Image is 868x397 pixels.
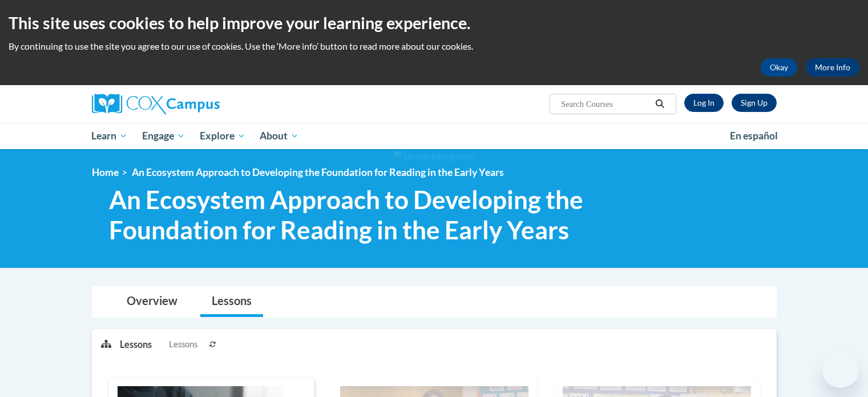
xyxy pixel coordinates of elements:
a: Engage [135,123,192,149]
span: Engage [142,129,185,143]
span: About [260,129,298,143]
span: En español [730,130,778,142]
a: About [252,123,306,149]
a: En español [722,124,785,148]
span: Learn [91,129,127,143]
a: Log In [684,94,724,112]
a: Home [92,166,119,178]
a: Explore [192,123,253,149]
button: Search [651,97,668,111]
iframe: Button to launch messaging window [822,351,859,388]
input: Search Courses [560,97,651,111]
span: Lessons [169,338,197,351]
a: Cox Campus [92,94,309,114]
span: An Ecosystem Approach to Developing the Foundation for Reading in the Early Years [132,166,504,178]
a: Lessons [200,287,263,317]
span: An Ecosystem Approach to Developing the Foundation for Reading in the Early Years [109,185,619,245]
button: Okay [761,58,797,77]
a: Register [732,94,777,112]
img: Cox Campus [92,94,220,114]
img: Section background [394,150,475,163]
a: More Info [806,58,859,77]
p: By continuing to use the site you agree to our use of cookies. Use the ‘More info’ button to read... [9,40,859,53]
span: Explore [200,129,245,143]
p: Lessons [120,338,152,351]
div: Main menu [75,123,794,149]
a: Overview [115,287,189,317]
a: Learn [84,123,135,149]
h2: This site uses cookies to help improve your learning experience. [9,11,859,34]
